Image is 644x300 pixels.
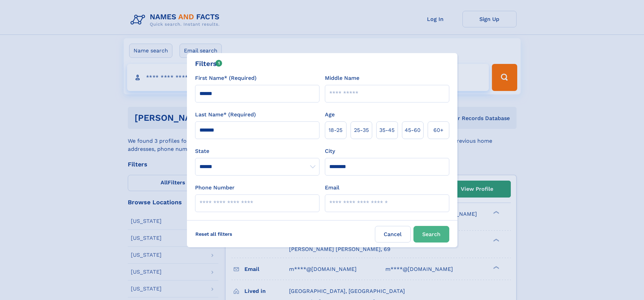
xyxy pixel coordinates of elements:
label: Cancel [375,226,411,243]
span: 35‑45 [379,126,395,134]
label: State [195,147,319,155]
span: 25‑35 [354,126,369,134]
button: Search [413,226,449,243]
label: Email [325,184,339,192]
label: Reset all filters [191,226,237,242]
label: First Name* (Required) [195,74,257,82]
label: Age [325,111,335,119]
label: Middle Name [325,74,359,82]
div: Filters [195,59,222,69]
label: Last Name* (Required) [195,111,256,119]
span: 18‑25 [329,126,342,134]
label: City [325,147,335,155]
label: Phone Number [195,184,235,192]
span: 45‑60 [405,126,421,134]
span: 60+ [433,126,444,134]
